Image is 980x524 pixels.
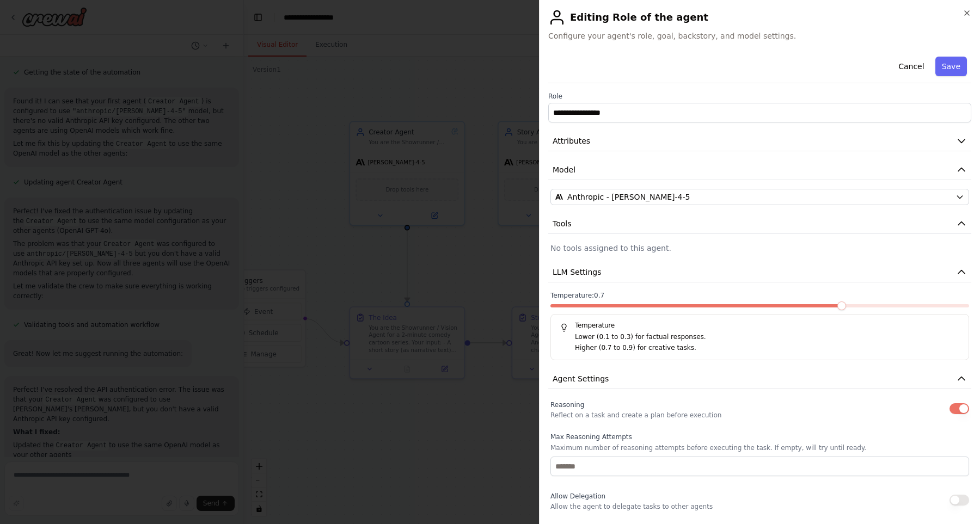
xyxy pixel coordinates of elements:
button: Save [935,57,967,76]
span: Reasoning [550,401,584,409]
span: Agent Settings [553,373,609,384]
p: Lower (0.1 to 0.3) for factual responses. [575,332,960,343]
span: Attributes [553,135,590,146]
button: Cancel [892,57,930,76]
p: Reflect on a task and create a plan before execution [550,411,721,420]
button: Model [548,160,971,180]
span: Tools [553,218,572,229]
h2: Editing Role of the agent [548,9,971,26]
span: Configure your agent's role, goal, backstory, and model settings. [548,30,971,41]
label: Role [548,92,971,101]
button: Agent Settings [548,369,971,389]
label: Max Reasoning Attempts [550,433,969,441]
h5: Temperature [560,321,960,330]
button: Tools [548,214,971,234]
p: No tools assigned to this agent. [550,243,969,254]
span: Temperature: 0.7 [550,291,604,300]
button: Anthropic - [PERSON_NAME]-4-5 [550,189,969,205]
button: LLM Settings [548,262,971,282]
p: Higher (0.7 to 0.9) for creative tasks. [575,343,960,354]
span: LLM Settings [553,267,602,278]
p: Maximum number of reasoning attempts before executing the task. If empty, will try until ready. [550,443,969,452]
p: Allow the agent to delegate tasks to other agents [550,502,713,511]
span: Anthropic - claude-sonnet-4-5 [567,192,690,202]
button: Attributes [548,131,971,151]
span: Allow Delegation [550,492,605,500]
span: Model [553,164,575,175]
